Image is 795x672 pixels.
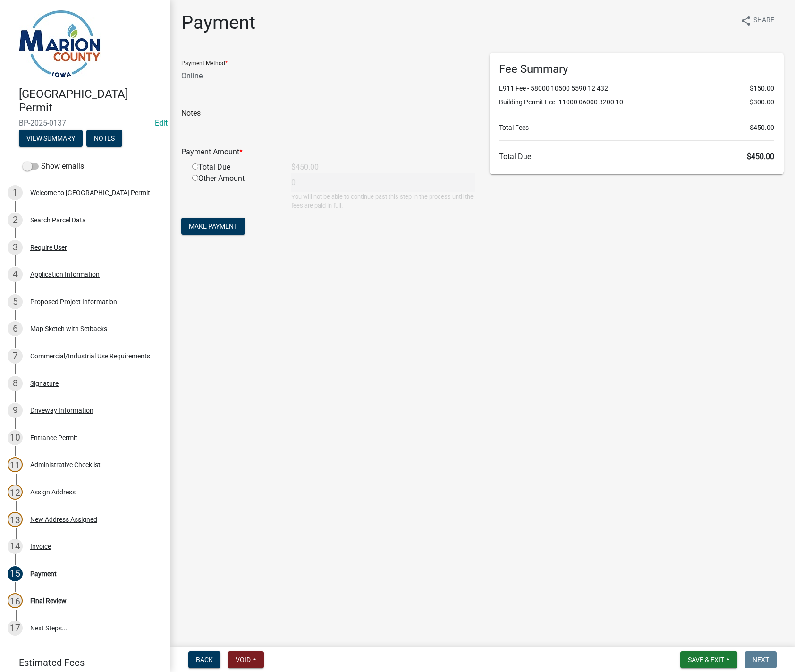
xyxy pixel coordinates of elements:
span: Share [753,15,774,26]
button: View Summary [19,130,83,147]
div: 15 [8,566,23,581]
div: Search Parcel Data [30,217,86,223]
div: Total Due [185,162,284,173]
h1: Payment [181,11,255,34]
label: Show emails [23,161,84,172]
div: 2 [8,213,23,228]
div: New Address Assigned [30,516,97,523]
div: Driveway Information [30,407,93,414]
div: Final Review [30,597,67,604]
div: Assign Address [30,489,76,495]
span: Next [753,656,769,663]
div: Require User [30,244,67,251]
div: Administrative Checklist [30,461,101,468]
div: 11 [8,457,23,472]
span: $450.00 [747,152,774,161]
a: Estimated Fees [8,653,155,672]
div: Welcome to [GEOGRAPHIC_DATA] Permit [30,189,150,196]
div: 8 [8,376,23,391]
div: 16 [8,593,23,608]
span: BP-2025-0137 [19,119,151,128]
span: Make Payment [189,222,237,230]
button: Notes [86,130,122,147]
button: Make Payment [181,218,245,235]
wm-modal-confirm: Notes [86,135,122,143]
div: 14 [8,539,23,554]
wm-modal-confirm: Edit Application Number [155,119,168,128]
div: 17 [8,621,23,636]
span: $450.00 [750,123,774,133]
button: Back [188,651,220,668]
div: Payment Amount [174,146,482,158]
li: Total Fees [499,123,774,133]
wm-modal-confirm: Summary [19,135,83,143]
div: 9 [8,403,23,418]
div: 13 [8,512,23,527]
div: 7 [8,349,23,364]
li: Building Permit Fee -11000 06000 3200 10 [499,97,774,107]
div: Proposed Project Information [30,298,117,305]
h6: Fee Summary [499,62,774,76]
span: Save & Exit [688,656,724,663]
div: 4 [8,267,23,282]
li: E911 Fee - 58000 10500 5590 12 432 [499,84,774,94]
div: 3 [8,240,23,255]
button: Next [745,651,777,668]
div: Invoice [30,543,51,550]
div: 12 [8,485,23,500]
div: Entrance Permit [30,434,77,441]
div: Signature [30,380,59,387]
img: Marion County, Iowa [19,10,101,77]
div: Other Amount [185,173,284,210]
div: Application Information [30,271,100,278]
a: Edit [155,119,168,128]
button: Save & Exit [680,651,737,668]
div: Payment [30,570,57,577]
div: Map Sketch with Setbacks [30,325,107,332]
div: 1 [8,185,23,200]
div: Commercial/Industrial Use Requirements [30,353,150,359]
div: 6 [8,321,23,336]
span: $300.00 [750,97,774,107]
span: Back [196,656,213,663]
span: $150.00 [750,84,774,94]
button: shareShare [733,11,782,30]
div: 5 [8,294,23,309]
i: share [740,15,752,26]
h4: [GEOGRAPHIC_DATA] Permit [19,87,162,115]
span: Void [236,656,251,663]
h6: Total Due [499,152,774,161]
button: Void [228,651,264,668]
div: 10 [8,430,23,445]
